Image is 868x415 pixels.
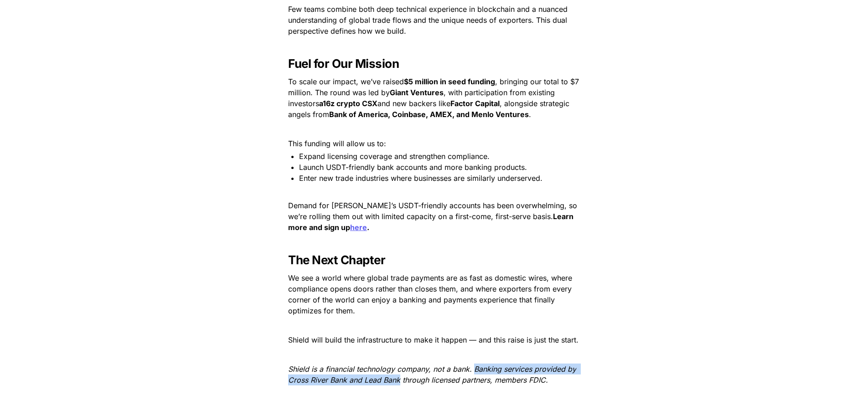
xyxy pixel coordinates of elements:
[288,77,404,86] span: To scale our impact, we’ve raised
[367,223,369,232] strong: .
[288,201,579,221] span: Demand for [PERSON_NAME]’s USDT-friendly accounts has been overwhelming, so we’re rolling them ou...
[329,110,529,119] strong: Bank of America, Coinbase, AMEX, and Menlo Ventures
[288,335,579,344] span: Shield will build the infrastructure to make it happen — and this raise is just the start.
[450,99,500,108] strong: Factor Capital
[390,88,444,97] strong: Giant Ventures
[299,163,527,172] span: Launch USDT-friendly bank accounts and more banking products.
[288,139,386,148] span: This funding will allow us to:
[288,5,570,36] span: Few teams combine both deep technical experience in blockchain and a nuanced understanding of glo...
[404,77,495,86] strong: $5 million in seed funding
[288,56,399,71] strong: Fuel for Our Mission
[319,99,377,108] strong: a16z crypto CSX
[288,364,579,384] em: Shield is a financial technology company, not a bank. Banking services provided by Cross River Ba...
[350,223,367,232] a: here
[529,110,531,119] span: .
[299,152,490,161] span: Expand licensing coverage and strengthen compliance.
[288,253,385,267] strong: The Next Chapter
[377,99,450,108] span: and new backers like
[288,273,574,315] span: We see a world where global trade payments are as fast as domestic wires, where compliance opens ...
[299,174,542,183] span: Enter new trade industries where businesses are similarly underserved.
